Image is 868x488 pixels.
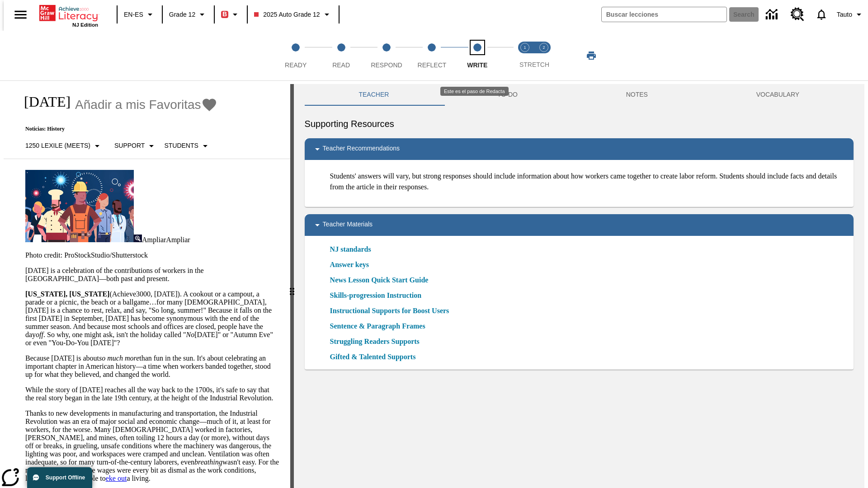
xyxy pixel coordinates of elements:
[785,2,810,27] a: Centro de recursos, Se abrirá en una pestaña nueva.
[14,94,71,110] h1: [DATE]
[323,220,373,230] p: Teacher Materials
[194,458,222,466] em: breathing
[305,117,854,131] h6: Supporting Resources
[305,84,443,106] button: Teacher
[524,45,526,50] text: 1
[124,10,143,19] span: EN-ES
[702,84,854,106] button: VOCABULARY
[27,467,92,488] button: Support Offline
[440,87,509,96] div: Este es el paso de Redacta
[14,126,217,132] p: Noticias: History
[315,31,367,80] button: Read step 2 of 5
[217,6,244,23] button: Boost El color de la clase es rojo. Cambiar el color de la clase.
[75,98,201,112] span: Añadir a mis Favoritas
[25,386,279,402] p: While the story of [DATE] reaches all the way back to the 1700s, it's safe to say that the real s...
[111,138,160,154] button: Tipo de apoyo, Support
[120,6,159,23] button: Language: EN-ES, Selecciona un idioma
[833,6,868,23] button: Perfil/Configuración
[22,138,106,154] button: Seleccione Lexile, 1250 Lexile (Meets)
[134,235,142,242] img: Ampliar
[305,214,854,236] div: Teacher Materials
[519,61,549,68] span: STRETCH
[332,61,350,69] span: Read
[360,31,413,80] button: Respond step 3 of 5
[25,141,90,150] p: 1250 Lexile (Meets)
[25,290,279,347] p: (Achieve3000, [DATE]). A cookout or a campout, a parade or a picnic, the beach or a ballgame…for ...
[602,7,726,22] input: search field
[542,45,545,50] text: 2
[7,1,34,28] button: Abrir el menú lateral
[72,22,98,28] span: NJ Edition
[25,251,279,259] p: Photo credit: ProStockStudio/Shutterstock
[39,3,98,28] div: Portada
[166,236,190,244] span: Ampliar
[305,84,854,106] div: Instructional Panel Tabs
[250,6,335,23] button: Class: 2025 Auto Grade 12, Selecciona una clase
[285,61,307,69] span: Ready
[36,331,43,338] em: off
[810,3,833,26] a: Notificaciones
[169,10,195,19] span: Grade 12
[142,236,166,244] span: Ampliar
[406,31,458,80] button: Reflect step 4 of 5
[99,354,139,362] em: so much more
[305,138,854,160] div: Teacher Recommendations
[371,61,402,69] span: Respond
[323,144,400,155] p: Teacher Recommendations
[25,409,279,483] p: Thanks to new developments in manufacturing and transportation, the Industrial Revolution was an ...
[330,336,425,347] a: Struggling Readers Supports
[451,31,504,80] button: Write step 5 of 5
[222,9,227,20] span: B
[160,138,214,154] button: Seleccionar estudiante
[269,31,322,80] button: Ready step 1 of 5
[330,290,422,301] a: Skills-progression Instruction, Se abrirá en una nueva ventana o pestaña
[512,31,538,80] button: Stretch Read step 1 of 2
[25,290,109,298] strong: [US_STATE], [US_STATE]
[25,354,279,379] p: Because [DATE] is about than fun in the sun. It's about celebrating an important chapter in Ameri...
[418,61,447,69] span: Reflect
[290,84,294,488] div: Pulsa la tecla de intro o la barra espaciadora y luego presiona las flechas de derecha e izquierd...
[25,170,134,242] img: A banner with a blue background shows an illustrated row of diverse men and women dressed in clot...
[577,47,606,64] button: Imprimir
[330,275,429,286] a: News Lesson Quick Start Guide, Se abrirá en una nueva ventana o pestaña
[760,2,785,27] a: Centro de información
[106,474,127,482] a: eke out
[330,244,377,255] a: NJ standards
[572,84,702,106] button: NOTES
[294,84,864,488] div: activity
[467,61,487,69] span: Write
[330,305,449,316] a: Instructional Supports for Boost Users, Se abrirá en una nueva ventana o pestaña
[186,331,194,338] em: No
[46,474,85,481] span: Support Offline
[165,6,211,23] button: Grado: Grade 12, Elige un grado
[330,352,421,362] a: Gifted & Talented Supports
[330,321,425,332] a: Sentence & Paragraph Frames, Se abrirá en una nueva ventana o pestaña
[837,10,852,19] span: Tauto
[330,259,369,270] a: Answer keys, Se abrirá en una nueva ventana o pestaña
[164,141,198,150] p: Students
[330,171,846,192] p: Students' answers will vary, but strong responses should include information about how workers ca...
[4,84,290,483] div: reading
[114,141,145,150] p: Support
[254,10,320,19] span: 2025 Auto Grade 12
[75,97,217,113] button: Añadir a mis Favoritas - Día del Trabajo
[531,31,557,80] button: Stretch Respond step 2 of 2
[25,267,279,283] p: [DATE] is a celebration of the contributions of workers in the [GEOGRAPHIC_DATA]—both past and pr...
